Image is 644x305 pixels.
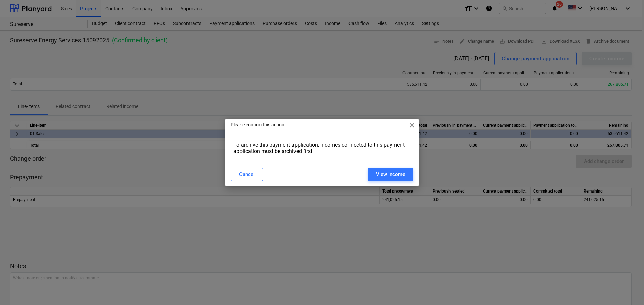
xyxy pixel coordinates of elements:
[610,273,644,305] iframe: Chat Widget
[376,170,405,179] div: View income
[231,139,413,157] div: To archive this payment application, incomes connected to this payment application must be archiv...
[231,121,284,128] p: Please confirm this action
[239,170,255,179] div: Cancel
[408,121,416,129] span: close
[231,168,263,181] button: Cancel
[368,168,413,181] button: View income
